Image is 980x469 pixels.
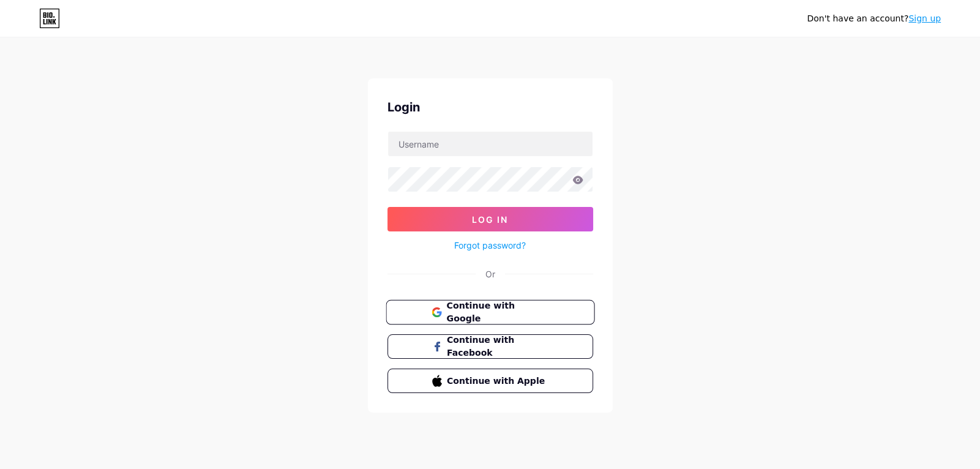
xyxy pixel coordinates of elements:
[908,13,941,23] a: Sign up
[387,369,593,393] button: Continue with Apple
[472,214,508,225] span: Log In
[446,299,548,326] span: Continue with Google
[387,300,593,325] a: Continue with Google
[485,268,495,280] div: Or
[388,132,593,156] input: Username
[387,207,593,231] button: Log In
[807,12,941,25] div: Don't have an account?
[447,334,548,359] span: Continue with Facebook
[387,98,593,116] div: Login
[387,334,593,359] button: Continue with Facebook
[454,239,526,252] a: Forgot password?
[447,375,548,388] span: Continue with Apple
[386,300,594,325] button: Continue with Google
